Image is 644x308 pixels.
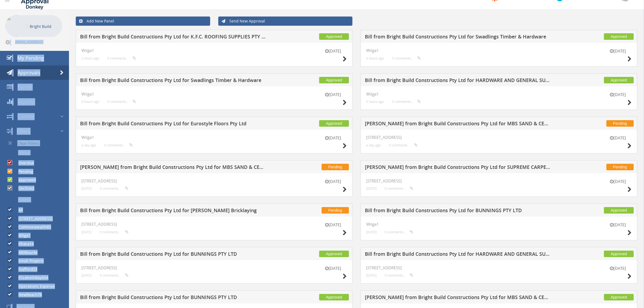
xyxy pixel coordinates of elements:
a: Clear Filters [4,138,69,148]
span: Approved [319,294,349,300]
small: [DATE] [320,135,347,141]
small: 0 comments... [100,186,128,191]
small: [DATE] [81,273,92,277]
small: 0 comments... [392,100,421,104]
h5: [PERSON_NAME] from Bright Build Constructions Pty Ltd for MBS SAND & CEMENT [80,165,268,171]
small: 0 comments... [385,273,413,277]
label: NewBeach78 [13,292,42,297]
h5: Bill from Bright Build Constructions Pty Ltd for Swadlings Timber & Hardware [80,78,268,84]
small: 0 comments... [100,230,128,234]
small: [DATE] [605,179,632,184]
small: 0 comments... [385,230,413,234]
h5: [PERSON_NAME] from Bright Build Constructions Pty Ltd for MBS SAND & CEMENT [365,295,553,302]
h5: Bill from Bright Build Constructions Pty Ltd for Swadlings Timber & Hardware [365,34,553,41]
h4: [STREET_ADDRESS] [81,179,347,183]
label: Commonwealth85 [13,224,51,230]
small: [DATE] [366,230,377,234]
small: 0 comments... [100,273,128,277]
span: My Pending [17,55,44,61]
small: [DATE] [81,186,92,191]
span: Filters [17,128,31,134]
small: 0 comments... [392,56,421,60]
h4: Wilga1 [366,92,632,96]
small: a day ago [366,143,381,147]
label: ElizabethBay65A [13,275,48,280]
label: Wilga1 [13,233,31,238]
h4: Wilga1 [366,48,632,53]
small: [DATE] [320,179,347,184]
small: 0 comments... [107,56,136,60]
h5: Bill from Bright Build Constructions Pty Ltd for HARDWARE AND GENERAL SUPPLIES LTD [365,251,553,258]
label: Small Projects [13,258,44,264]
span: Pending [606,120,634,127]
small: 0 comments... [389,143,418,147]
label: Approved [13,177,36,183]
h5: Bill from Bright Build Constructions Pty Ltd for HARDWARE AND GENERAL SUPPLIES LTD [365,78,553,84]
label: Stafford23 [13,267,37,272]
a: Send New Approval [218,17,353,26]
h4: Wilga1 [81,135,347,140]
label: Pending [13,169,33,174]
small: a day ago [81,143,96,147]
span: Approved [319,33,349,40]
p: Bright Build [30,23,60,30]
h4: Wilga1 [81,48,347,53]
small: [DATE] [366,186,377,191]
h5: Bill from Bright Build Constructions Pty Ltd for BUNNINGS PTY LTD [365,208,553,215]
small: [DATE] [320,92,347,97]
span: Approvals [18,69,40,76]
span: Approved [604,251,634,257]
span: Approved [604,33,634,40]
small: [DATE] [320,222,347,228]
span: Approved [604,77,634,83]
small: [DATE] [605,266,632,271]
span: Pending [322,164,349,170]
span: [EMAIL_ADDRESS][DOMAIN_NAME] [15,40,61,44]
small: [DATE] [366,273,377,277]
span: Approved [604,294,634,300]
h4: Wilga1 [81,92,347,96]
h5: Bill from Bright Build Constructions Pty Ltd for K.F.C. ROOFING SUPPLIES PTY LIMITED [80,34,268,41]
h5: Bill from Bright Build Constructions Pty Ltd for [PERSON_NAME] Bricklaying [80,208,268,215]
a: Add New Panel [76,17,210,26]
h4: [STREET_ADDRESS] [366,135,632,140]
a: Status [4,148,69,157]
h5: Bill from Bright Build Constructions Pty Ltd for BUNNINGS PTY LTD [80,251,268,258]
span: Approved [319,251,349,257]
h4: [STREET_ADDRESS] [81,222,347,227]
small: 0 comments... [104,143,133,147]
small: [DATE] [320,266,347,271]
span: Panels [18,84,33,90]
small: [DATE] [605,135,632,141]
h4: [STREET_ADDRESS] [366,266,632,270]
label: Ithaca14 [13,241,34,247]
small: 5 hours ago [81,100,99,104]
span: Reports [18,99,35,105]
span: Approved [604,207,634,214]
span: Pending [606,164,634,170]
span: Approved [319,77,349,83]
h4: [STREET_ADDRESS] [81,266,347,270]
span: Pending [322,207,349,214]
label: 480Bourke [13,250,38,255]
label: Operations Expense [13,284,55,289]
small: [DATE] [605,92,632,97]
h5: [PERSON_NAME] from Bright Build Constructions Pty Ltd for SUPREME CARPENTRY PTY LTD [365,165,553,171]
small: 5 hours ago [366,100,384,104]
small: [DATE] [605,222,632,228]
label: Overdue [13,160,34,166]
h5: Bill from Bright Build Constructions Pty Ltd for BUNNINGS PTY LTD [80,295,268,302]
small: [DATE] [81,230,92,234]
label: [STREET_ADDRESS] [13,216,53,221]
h4: Wilga1 [366,222,632,227]
h5: [PERSON_NAME] from Bright Build Constructions Pty Ltd for MBS SAND & CEMENT [365,121,553,128]
small: [DATE] [320,48,347,54]
span: Current [18,113,35,120]
a: Panels [4,195,69,204]
label: Declined [13,186,34,191]
small: 0 comments... [385,186,413,191]
small: 2 hours ago [81,56,99,60]
label: All [13,207,23,213]
small: 5 hours ago [366,56,384,60]
h4: [STREET_ADDRESS] [366,179,632,183]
